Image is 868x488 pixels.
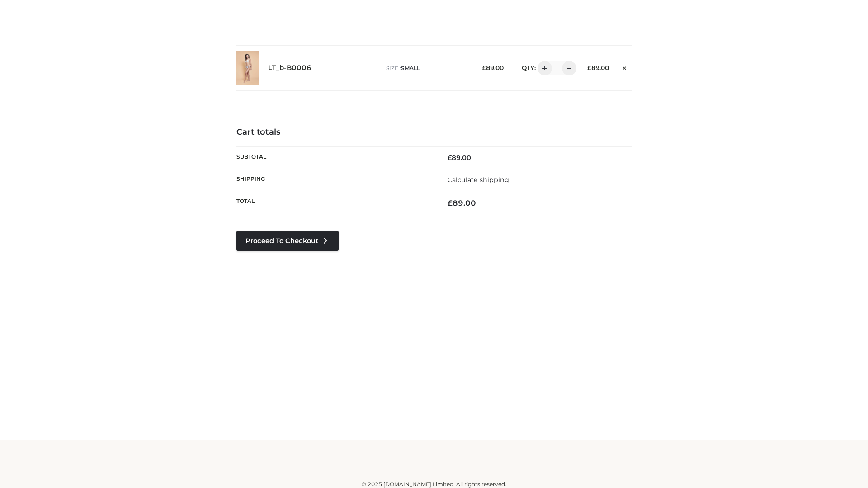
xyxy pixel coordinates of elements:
span: £ [448,154,452,162]
th: Total [236,191,434,215]
p: size : [386,64,468,72]
span: £ [448,198,453,207]
span: SMALL [401,65,420,71]
bdi: 89.00 [587,64,609,71]
th: Subtotal [236,146,434,169]
th: Shipping [236,169,434,191]
bdi: 89.00 [482,64,504,71]
img: LT_b-B0006 - SMALL [236,51,259,85]
bdi: 89.00 [448,198,476,207]
a: Calculate shipping [448,176,509,184]
div: QTY: [513,61,573,75]
a: Remove this item [618,61,632,73]
h4: Cart totals [236,127,632,137]
span: £ [587,64,591,71]
a: Proceed to Checkout [236,231,339,251]
a: LT_b-B0006 [268,64,311,72]
span: £ [482,64,486,71]
bdi: 89.00 [448,154,471,162]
